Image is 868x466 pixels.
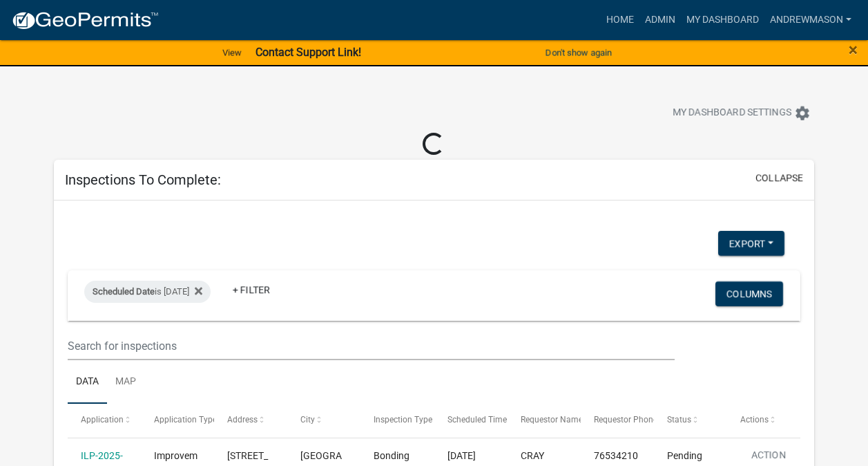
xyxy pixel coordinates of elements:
span: Status [667,415,691,425]
span: × [849,40,858,59]
div: is [DATE] [84,281,211,303]
span: My Dashboard Settings [673,105,791,122]
span: Scheduled Date [93,286,155,297]
span: Requestor Phone [594,415,657,425]
i: settings [794,105,811,122]
input: Search for inspections [68,332,675,360]
a: View [217,41,247,64]
span: Address [227,415,258,425]
span: Scheduled Time [447,415,507,425]
button: Columns [715,281,783,306]
datatable-header-cell: Scheduled Time [434,404,507,437]
span: Application Type [154,415,217,425]
a: Admin [639,7,681,33]
datatable-header-cell: Status [654,404,727,437]
span: City [300,415,315,425]
button: Close [849,41,858,58]
a: + Filter [222,277,281,302]
span: Inspection Type [374,415,432,425]
a: Data [68,360,107,404]
button: Export [718,231,784,256]
span: Application [81,415,124,425]
h5: Inspections To Complete: [65,171,221,188]
datatable-header-cell: Address [214,404,287,437]
span: Requestor Name [521,415,583,425]
a: Home [601,7,639,33]
datatable-header-cell: Application [68,404,141,437]
datatable-header-cell: Application Type [141,404,214,437]
span: Bonding [374,450,409,461]
a: AndrewMason [764,7,857,33]
button: My Dashboard Settingssettings [662,100,822,127]
span: Actions [740,415,769,425]
strong: Contact Support Link! [255,46,361,59]
datatable-header-cell: Requestor Name [507,404,580,437]
a: Map [107,360,144,404]
a: My Dashboard [681,7,764,33]
datatable-header-cell: Requestor Phone [581,404,654,437]
button: Don't show again [540,41,617,64]
datatable-header-cell: City [287,404,360,437]
datatable-header-cell: Actions [727,404,800,437]
button: collapse [755,171,803,185]
datatable-header-cell: Inspection Type [360,404,434,437]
